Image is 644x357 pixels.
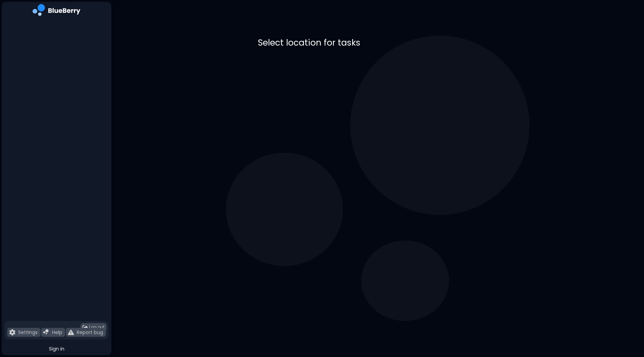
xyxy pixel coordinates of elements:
img: company logo [33,4,80,18]
p: Help [52,329,62,335]
span: Log out [89,324,104,330]
img: file icon [68,329,74,335]
p: Select location for tasks [258,37,498,48]
button: Sign in [4,342,109,355]
span: Sign in [49,346,64,352]
img: logout [83,325,88,330]
img: file icon [43,329,49,335]
p: Settings [18,329,38,335]
p: Report bug [77,329,103,335]
img: file icon [9,329,15,335]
